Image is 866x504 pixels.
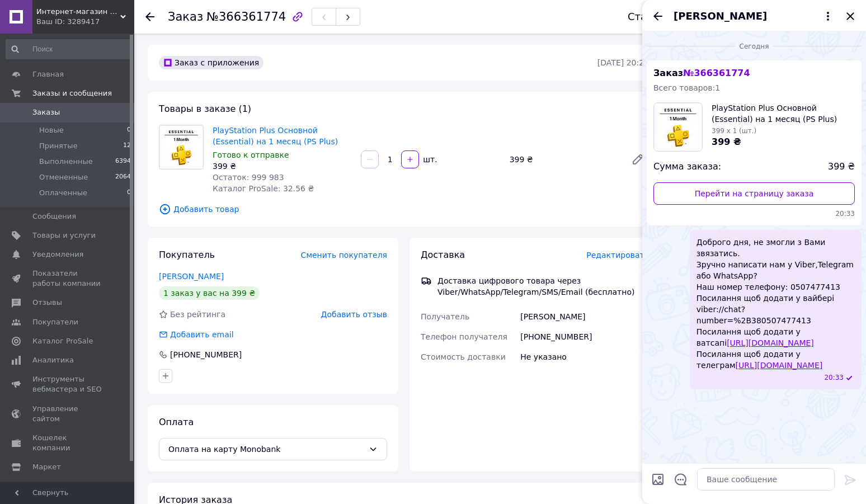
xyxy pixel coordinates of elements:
a: [URL][DOMAIN_NAME] [727,338,814,347]
span: Заказы [32,107,60,117]
button: Назад [651,10,665,23]
span: № 366361774 [683,68,750,78]
div: Заказ с приложения [159,56,263,69]
span: №366361774 [206,10,286,23]
span: Телефон получателя [421,332,507,341]
a: Редактировать [627,148,649,171]
span: Без рейтинга [170,310,225,319]
time: [DATE] 20:24 [597,58,649,67]
span: Товары и услуги [32,230,96,241]
span: Отмененные [39,172,88,182]
div: Не указано [518,347,651,367]
div: 399 ₴ [505,152,622,167]
div: [PHONE_NUMBER] [169,349,243,360]
span: Готово к отправке [213,150,289,159]
span: Инструменты вебмастера и SEO [32,374,103,394]
span: 0 [127,188,131,198]
span: Заказы и сообщения [32,88,112,98]
span: Кошелек компании [32,433,103,453]
span: Каталог ProSale [32,336,93,346]
span: Оплата [159,417,194,427]
img: PlayStation Plus Основной (Essential) на 1 месяц (PS Plus) [159,125,203,169]
span: [PERSON_NAME] [674,9,767,23]
span: Аналитика [32,355,74,365]
span: Показатели работы компании [32,269,103,289]
button: [PERSON_NAME] [674,9,835,23]
div: 1 заказ у вас на 399 ₴ [159,286,260,300]
span: 6394 [115,157,131,167]
span: Сменить покупателя [301,251,387,260]
span: 399 ₴ [712,136,741,147]
span: Заказ [653,68,750,78]
span: 399 ₴ [828,161,855,173]
button: Закрыть [844,10,857,23]
div: Вернуться назад [145,11,154,22]
span: Остаток: 999 983 [213,173,284,182]
div: 399 ₴ [213,161,352,172]
div: 12.10.2025 [647,40,862,51]
span: Всего товаров: 1 [653,83,720,92]
span: Принятые [39,141,78,151]
div: Добавить email [169,329,235,340]
a: [PERSON_NAME] [159,272,224,281]
a: PlayStation Plus Основной (Essential) на 1 месяц (PS Plus) [213,126,338,146]
div: [PHONE_NUMBER] [518,327,651,347]
span: Отзывы [32,298,62,308]
a: Перейти на страницу заказа [653,182,855,205]
span: Уведомления [32,249,83,260]
span: PlayStation Plus Основной (Essential) на 1 месяц (PS Plus) [712,102,855,125]
span: Каталог ProSale: 32.56 ₴ [213,184,314,193]
span: 20:33 12.10.2025 [653,209,855,219]
div: шт. [420,154,438,165]
span: Оплата на карту Monobank [168,443,364,455]
img: 3855091198_w100_h100_playstation-plus-osnovnoj.jpg [654,103,702,151]
span: Выполненные [39,157,93,167]
span: Интернет-магазин "Digital Product" [36,7,120,17]
button: Открыть шаблоны ответов [674,472,688,487]
div: Ваш ID: 3289417 [36,17,134,27]
span: Доставка [421,249,465,260]
div: Статус заказа [628,11,703,22]
span: Добавить товар [159,203,649,215]
span: Управление сайтом [32,404,103,424]
span: Маркет [32,462,61,472]
span: 12 [123,141,131,151]
a: [URL][DOMAIN_NAME] [736,361,823,370]
input: Поиск [6,39,132,59]
span: Сумма заказа: [653,161,721,173]
div: Доставка цифрового товара через Viber/WhatsApp/Telegram/SMS/Email (бесплатно) [435,275,652,298]
span: Стоимость доставки [421,352,506,361]
span: Редактировать [586,251,649,260]
span: Заказ [168,10,203,23]
span: Получатель [421,312,469,321]
div: [PERSON_NAME] [518,307,651,327]
span: 2064 [115,172,131,182]
span: Товары в заказе (1) [159,103,251,114]
span: Сегодня [735,42,774,51]
span: 0 [127,125,131,135]
span: Сообщения [32,211,76,222]
span: 399 x 1 (шт.) [712,127,756,135]
span: Покупатель [159,249,215,260]
span: Оплаченные [39,188,87,198]
span: Новые [39,125,64,135]
div: Добавить email [158,329,235,340]
span: Главная [32,69,64,79]
span: Добавить отзыв [321,310,387,319]
span: 20:33 12.10.2025 [824,373,844,383]
span: Покупатели [32,317,78,327]
span: Доброго дня, не змогли з Вами звязатись. Зручно написати нам у Viber,Telegram або WhatsApp? Наш н... [696,237,855,371]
